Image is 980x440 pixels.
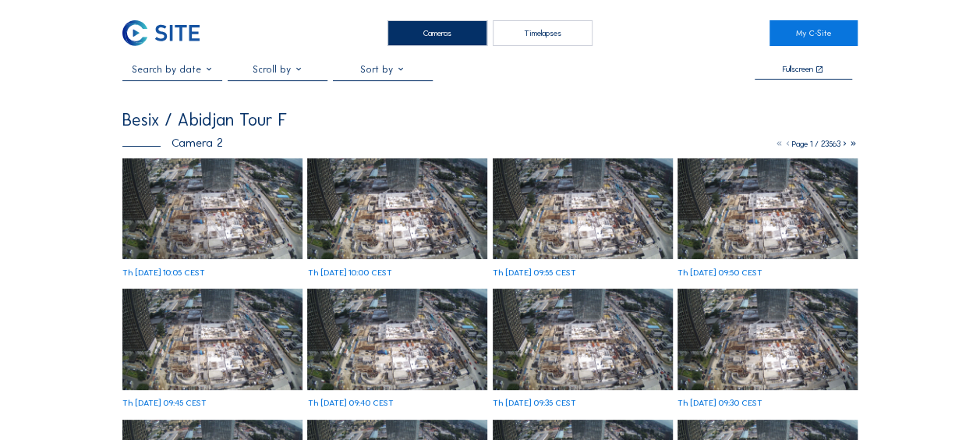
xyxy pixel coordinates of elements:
div: Fullscreen [783,65,813,74]
div: Th [DATE] 09:30 CEST [678,399,762,407]
div: Th [DATE] 09:40 CEST [307,399,393,407]
div: Besix / Abidjan Tour F [122,112,287,129]
img: image_53555255 [678,289,858,390]
a: My C-Site [769,20,858,46]
div: Cameras [387,20,487,46]
img: image_53555443 [307,289,487,390]
div: Th [DATE] 09:55 CEST [493,268,576,277]
div: Th [DATE] 09:50 CEST [678,268,762,277]
div: Timelapses [493,20,593,46]
img: C-SITE Logo [122,20,200,46]
div: Camera 2 [122,137,223,148]
span: Page 1 / 23563 [792,139,840,149]
img: image_53555808 [678,158,858,260]
div: Th [DATE] 10:00 CEST [307,268,391,277]
div: Th [DATE] 09:35 CEST [493,399,576,407]
img: image_53556150 [122,158,302,260]
a: C-SITE Logo [122,20,211,46]
input: Search by date 󰅀 [122,64,222,75]
img: image_53555681 [122,289,302,390]
div: Th [DATE] 10:05 CEST [122,268,205,277]
img: image_53556032 [307,158,487,260]
img: image_53555904 [493,158,673,260]
div: Th [DATE] 09:45 CEST [122,399,207,407]
img: image_53555347 [493,289,673,390]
